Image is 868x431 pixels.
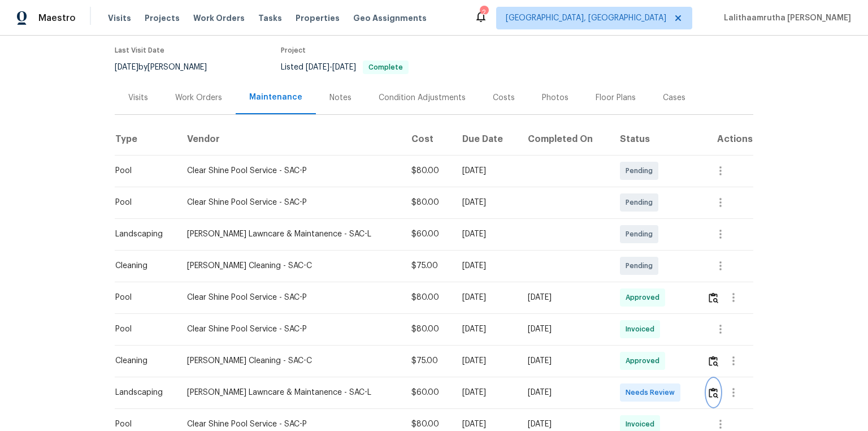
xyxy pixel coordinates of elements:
div: Clear Shine Pool Service - SAC-P [187,197,393,208]
span: Invoiced [626,324,659,335]
div: [PERSON_NAME] Cleaning - SAC-C [187,260,393,271]
div: Maintenance [249,92,302,103]
div: Landscaping [115,229,169,240]
div: Clear Shine Pool Service - SAC-P [187,324,393,335]
span: Project [281,47,306,54]
div: $75.00 [411,355,444,367]
span: Pending [626,197,657,208]
div: Landscaping [115,387,169,398]
div: [DATE] [528,324,602,335]
div: Visits [128,92,148,104]
img: Review Icon [709,292,718,303]
span: [GEOGRAPHIC_DATA], [GEOGRAPHIC_DATA] [506,12,666,24]
th: Vendor [178,123,402,155]
span: [DATE] [115,63,138,71]
div: Pool [115,324,169,335]
div: [DATE] [462,387,509,398]
div: Pool [115,165,169,176]
div: Clear Shine Pool Service - SAC-P [187,419,393,430]
div: Cleaning [115,260,169,271]
div: [PERSON_NAME] Lawncare & Maintanence - SAC-L [187,229,393,240]
th: Cost [402,123,453,155]
button: Review Icon [707,379,720,406]
span: [DATE] [332,63,356,71]
span: Pending [626,229,657,240]
div: [DATE] [462,260,509,271]
div: Pool [115,292,169,303]
div: [DATE] [528,387,602,398]
span: Approved [626,292,664,303]
span: Complete [364,64,407,71]
span: Properties [296,12,340,24]
img: Review Icon [709,387,718,398]
span: Visits [108,12,131,24]
span: Maestro [38,12,76,24]
div: Clear Shine Pool Service - SAC-P [187,292,393,303]
span: Listed [281,63,409,71]
div: [DATE] [462,229,509,240]
span: - [306,63,356,71]
th: Completed On [519,123,611,155]
div: Cleaning [115,355,169,367]
div: Condition Adjustments [379,92,466,104]
th: Actions [698,123,753,155]
span: Tasks [258,14,282,22]
div: Photos [542,92,568,104]
div: [DATE] [462,165,509,176]
div: Work Orders [175,92,222,104]
span: Last Visit Date [115,47,164,54]
div: $60.00 [411,387,444,398]
div: Pool [115,197,169,208]
div: $80.00 [411,165,444,176]
span: Work Orders [193,12,245,24]
th: Type [115,123,178,155]
div: Notes [329,92,351,104]
div: [DATE] [462,324,509,335]
div: [DATE] [528,292,602,303]
span: Approved [626,355,664,367]
div: 2 [480,7,488,18]
div: [DATE] [528,419,602,430]
th: Due Date [453,123,518,155]
div: $80.00 [411,419,444,430]
div: $80.00 [411,197,444,208]
div: $60.00 [411,229,444,240]
div: Clear Shine Pool Service - SAC-P [187,165,393,176]
button: Review Icon [707,284,720,311]
div: Pool [115,419,169,430]
span: Pending [626,165,657,176]
div: $75.00 [411,260,444,271]
button: Review Icon [707,347,720,374]
div: [DATE] [462,292,509,303]
span: Invoiced [626,419,659,430]
div: [DATE] [462,419,509,430]
span: Projects [145,12,180,24]
div: $80.00 [411,292,444,303]
div: [DATE] [528,355,602,367]
img: Review Icon [709,356,718,367]
span: Needs Review [626,387,679,398]
span: Pending [626,260,657,271]
div: [PERSON_NAME] Cleaning - SAC-C [187,355,393,367]
th: Status [611,123,698,155]
div: [PERSON_NAME] Lawncare & Maintanence - SAC-L [187,387,393,398]
span: Geo Assignments [353,12,427,24]
div: Floor Plans [596,92,636,104]
span: [DATE] [306,63,329,71]
div: [DATE] [462,197,509,208]
div: Costs [493,92,515,104]
div: [DATE] [462,355,509,367]
div: $80.00 [411,324,444,335]
span: Lalithaamrutha [PERSON_NAME] [719,12,851,24]
div: by [PERSON_NAME] [115,61,220,74]
div: Cases [663,92,685,104]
